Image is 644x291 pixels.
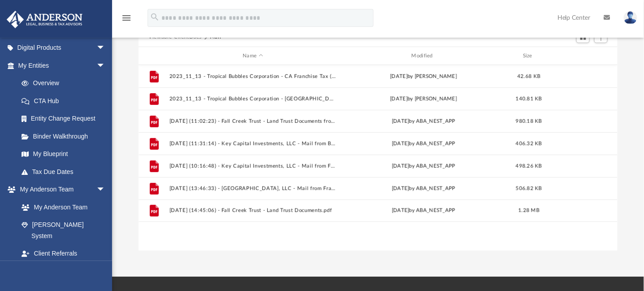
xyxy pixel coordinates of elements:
[340,140,507,148] div: [DATE] by ABA_NEST_APP
[516,119,542,124] span: 980.18 KB
[170,96,336,102] button: 2023_11_13 - Tropical Bubbles Corporation - [GEOGRAPHIC_DATA] Franchise Tax.pdf
[170,74,336,79] button: 2023_11_13 - Tropical Bubbles Corporation - CA Franchise Tax (2).pdf
[170,163,336,169] button: [DATE] (10:16:48) - Key Capital Investments, LLC - Mail from FRANCHISE TAX BOARD.pdf
[170,141,336,147] button: [DATE] (11:31:14) - Key Capital Investments, LLC - Mail from Business Posting Department.pdf
[13,163,119,181] a: Tax Due Dates
[169,52,336,60] div: Name
[516,96,542,101] span: 140.81 KB
[13,127,119,145] a: Binder Walkthrough
[511,52,547,60] div: Size
[518,74,540,79] span: 42.68 KB
[340,95,507,103] div: [DATE] by [PERSON_NAME]
[13,74,119,92] a: Overview
[6,56,119,74] a: My Entitiesarrow_drop_down
[340,207,507,215] div: [DATE] by ABA_NEST_APP
[6,39,119,57] a: Digital Productsarrow_drop_down
[4,11,85,28] img: Anderson Advisors Platinum Portal
[139,65,618,251] div: grid
[13,245,114,263] a: Client Referrals
[170,118,336,124] button: [DATE] (11:02:23) - Fall Creek Trust - Land Trust Documents from LOS ANGELES COUNTY TREASURER AND...
[516,164,542,169] span: 498.26 KB
[150,12,160,22] i: search
[340,117,507,126] div: [DATE] by ABA_NEST_APP
[170,208,336,213] button: [DATE] (14:45:06) - Fall Creek Trust - Land Trust Documents.pdf
[13,198,110,216] a: My Anderson Team
[13,92,119,110] a: CTA Hub
[13,216,114,245] a: [PERSON_NAME] System
[6,181,114,199] a: My Anderson Teamarrow_drop_down
[13,145,114,163] a: My Blueprint
[170,186,336,191] button: [DATE] (13:46:33) - [GEOGRAPHIC_DATA], LLC - Mail from Franchise Tax Board.pdf
[121,13,132,23] i: menu
[516,141,542,146] span: 406.32 KB
[143,52,165,60] div: id
[551,52,614,60] div: id
[96,39,114,57] span: arrow_drop_down
[340,162,507,170] div: [DATE] by ABA_NEST_APP
[340,52,507,60] div: Modified
[121,17,132,23] a: menu
[96,181,114,199] span: arrow_drop_down
[624,11,637,24] img: User Pic
[96,56,114,75] span: arrow_drop_down
[516,186,542,191] span: 506.82 KB
[340,73,507,81] div: [DATE] by [PERSON_NAME]
[518,208,540,213] span: 1.28 MB
[13,110,119,128] a: Entity Change Request
[340,185,507,193] div: [DATE] by ABA_NEST_APP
